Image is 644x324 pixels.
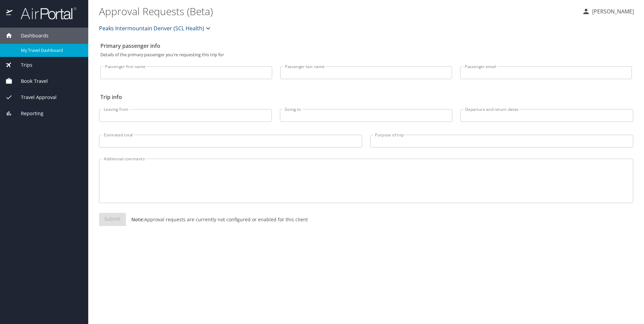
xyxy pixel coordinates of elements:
[12,77,48,85] span: Book Travel
[579,5,637,18] button: [PERSON_NAME]
[12,94,57,101] span: Travel Approval
[6,7,13,20] img: icon-airportal.png
[99,24,204,33] span: Peaks Intermountain Denver (SCL Health)
[13,7,76,20] img: airportal-logo.png
[590,7,634,15] p: [PERSON_NAME]
[12,61,32,69] span: Trips
[100,92,632,102] h2: Trip info
[131,216,144,223] strong: Note:
[100,53,632,57] p: Details of the primary passenger you're requesting this trip for
[96,22,215,35] button: Peaks Intermountain Denver (SCL Health)
[21,47,80,54] span: My Travel Dashboard
[100,40,632,51] h2: Primary passenger info
[99,1,577,22] h1: Approval Requests (Beta)
[12,32,49,39] span: Dashboards
[12,110,43,117] span: Reporting
[126,216,308,223] p: Approval requests are currently not configured or enabled for this client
